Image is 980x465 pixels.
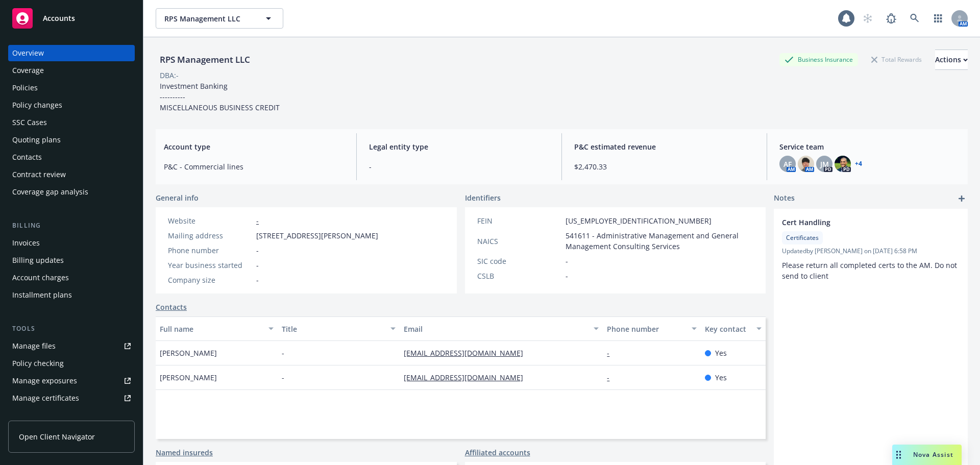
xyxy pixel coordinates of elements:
[404,348,531,358] a: [EMAIL_ADDRESS][DOMAIN_NAME]
[256,275,259,285] span: -
[715,372,727,383] span: Yes
[465,192,501,203] span: Identifiers
[160,81,280,112] span: Investment Banking ---------- MISCELLANEOUS BUSINESS CREDIT
[43,14,75,22] span: Accounts
[782,260,959,281] span: Please return all completed certs to the AM. Do not send to client
[8,132,135,148] a: Quoting plans
[156,447,213,458] a: Named insureds
[160,324,262,334] div: Full name
[574,141,754,152] span: P&C estimated revenue
[607,348,618,358] a: -
[8,221,135,231] div: Billing
[798,156,814,172] img: photo
[369,141,549,152] span: Legal entity type
[8,149,135,165] a: Contacts
[8,270,135,286] a: Account charges
[404,373,531,382] a: [EMAIL_ADDRESS][DOMAIN_NAME]
[8,4,135,33] a: Accounts
[913,450,953,459] span: Nova Assist
[8,355,135,372] a: Policy checking
[786,233,819,242] span: Certificates
[774,209,968,289] div: Cert HandlingCertificatesUpdatedby [PERSON_NAME] on [DATE] 6:58 PMPlease return all completed cer...
[465,447,530,458] a: Affiliated accounts
[400,316,603,341] button: Email
[168,230,252,241] div: Mailing address
[156,316,278,341] button: Full name
[8,184,135,200] a: Coverage gap analysis
[12,45,44,61] div: Overview
[477,236,561,247] div: NAICS
[477,256,561,266] div: SIC code
[477,215,561,226] div: FEIN
[168,215,252,226] div: Website
[164,141,344,152] span: Account type
[779,141,960,152] span: Service team
[8,114,135,131] a: SSC Cases
[256,230,378,241] span: [STREET_ADDRESS][PERSON_NAME]
[164,13,253,24] span: RPS Management LLC
[892,445,962,465] button: Nova Assist
[8,252,135,268] a: Billing updates
[477,271,561,281] div: CSLB
[12,166,66,183] div: Contract review
[156,53,254,66] div: RPS Management LLC
[12,132,61,148] div: Quoting plans
[866,53,927,66] div: Total Rewards
[701,316,766,341] button: Key contact
[774,192,795,205] span: Notes
[168,275,252,285] div: Company size
[8,45,135,61] a: Overview
[12,97,62,113] div: Policy changes
[782,247,960,256] span: Updated by [PERSON_NAME] on [DATE] 6:58 PM
[8,338,135,354] a: Manage files
[12,338,56,354] div: Manage files
[820,159,829,169] span: JM
[282,372,284,383] span: -
[779,53,858,66] div: Business Insurance
[168,245,252,256] div: Phone number
[8,80,135,96] a: Policies
[928,8,948,29] a: Switch app
[603,316,700,341] button: Phone number
[156,192,199,203] span: General info
[256,216,259,226] a: -
[835,156,851,172] img: photo
[160,348,217,358] span: [PERSON_NAME]
[12,373,77,389] div: Manage exposures
[782,217,933,228] span: Cert Handling
[12,184,88,200] div: Coverage gap analysis
[8,62,135,79] a: Coverage
[783,159,792,169] span: AF
[369,161,549,172] span: -
[8,390,135,406] a: Manage certificates
[566,215,712,226] span: [US_EMPLOYER_IDENTIFICATION_NUMBER]
[12,287,72,303] div: Installment plans
[282,324,384,334] div: Title
[19,431,95,442] span: Open Client Navigator
[404,324,587,334] div: Email
[8,407,135,424] a: Manage claims
[881,8,901,29] a: Report a Bug
[857,8,878,29] a: Start snowing
[168,260,252,271] div: Year business started
[160,70,179,81] div: DBA: -
[12,252,64,268] div: Billing updates
[566,271,568,281] span: -
[607,373,618,382] a: -
[955,192,968,205] a: add
[8,97,135,113] a: Policy changes
[12,114,47,131] div: SSC Cases
[12,235,40,251] div: Invoices
[156,8,283,29] button: RPS Management LLC
[8,235,135,251] a: Invoices
[12,407,64,424] div: Manage claims
[8,373,135,389] a: Manage exposures
[12,390,79,406] div: Manage certificates
[12,355,64,372] div: Policy checking
[935,50,968,70] button: Actions
[715,348,727,358] span: Yes
[12,270,69,286] div: Account charges
[705,324,750,334] div: Key contact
